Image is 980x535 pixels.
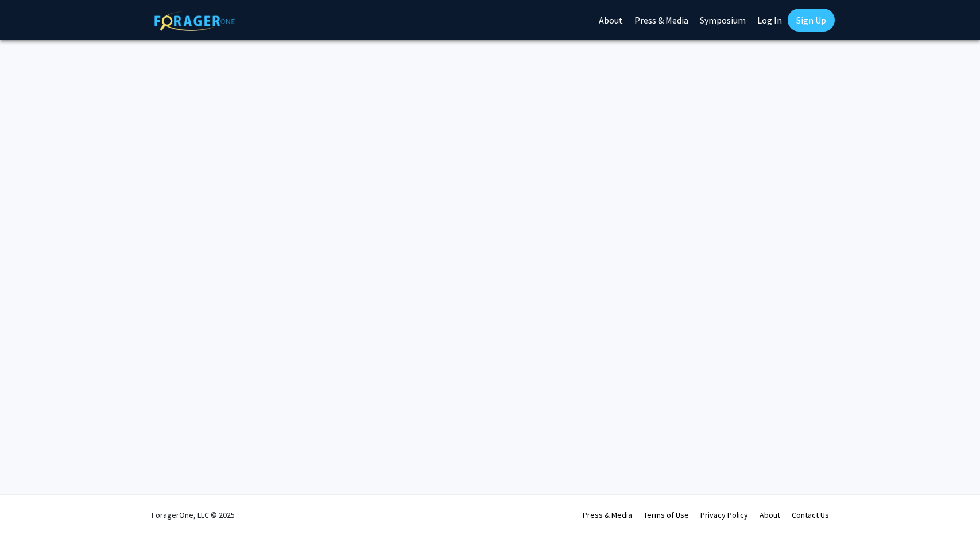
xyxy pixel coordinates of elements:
[583,510,632,520] a: Press & Media
[788,9,835,32] a: Sign Up
[700,510,748,520] a: Privacy Policy
[644,510,689,520] a: Terms of Use
[154,11,235,31] img: ForagerOne Logo
[760,510,780,520] a: About
[152,495,235,535] div: ForagerOne, LLC © 2025
[792,510,829,520] a: Contact Us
